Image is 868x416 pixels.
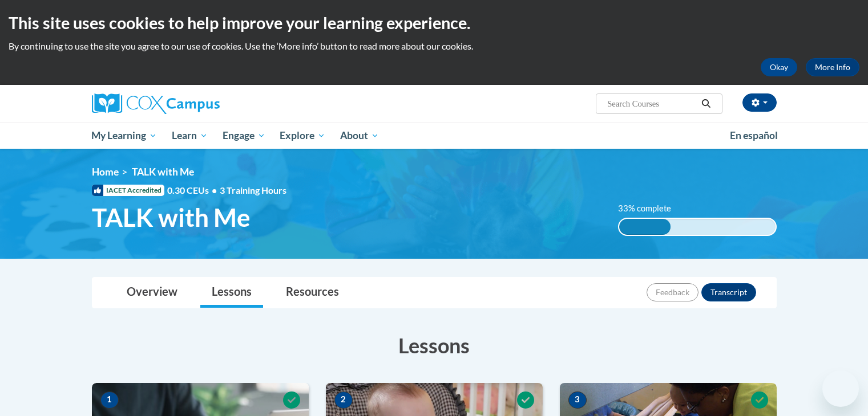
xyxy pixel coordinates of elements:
span: 0.30 CEUs [167,184,220,197]
img: Cox Campus [92,93,220,114]
a: My Learning [84,123,165,149]
span: Engage [223,129,265,142]
span: Explore [280,129,325,142]
a: More Info [806,58,859,76]
button: Feedback [647,283,699,301]
button: Search [697,97,714,111]
span: My Learning [91,129,157,142]
span: TALK with Me [132,166,194,178]
p: By continuing to use the site you agree to our use of cookies. Use the ‘More info’ button to read... [9,40,859,52]
a: Home [92,166,119,178]
button: Account Settings [742,93,777,112]
span: Learn [172,129,208,142]
a: Explore [272,123,333,149]
h2: This site uses cookies to help improve your learning experience. [9,11,859,34]
div: 33% complete [619,219,671,235]
span: 3 Training Hours [220,185,286,195]
span: • [212,185,217,195]
iframe: Button to launch messaging window [822,370,859,407]
a: About [333,123,386,149]
label: 33% complete [618,202,684,215]
span: TALK with Me [92,202,251,233]
span: 3 [568,391,587,409]
a: Overview [115,278,189,308]
span: IACET Accredited [92,185,164,196]
a: Resources [274,278,350,308]
button: Okay [761,58,797,76]
div: Main menu [75,123,794,149]
input: Search Courses [606,97,697,111]
span: About [340,129,379,142]
a: En español [722,124,785,148]
span: 2 [334,391,353,409]
a: Learn [164,123,215,149]
span: 1 [100,391,119,409]
a: Engage [215,123,273,149]
button: Transcript [701,283,756,301]
h3: Lessons [92,331,777,360]
a: Lessons [200,278,263,308]
span: En español [730,129,778,141]
a: Cox Campus [92,93,309,114]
